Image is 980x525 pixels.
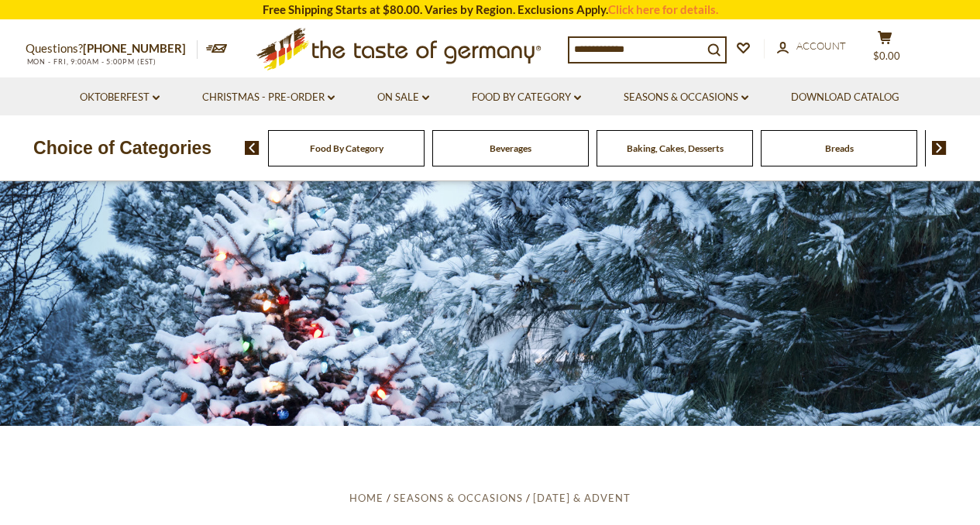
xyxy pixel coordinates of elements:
a: Click here for details. [608,2,718,16]
a: Breads [825,142,854,154]
button: $0.00 [862,30,909,69]
a: Oktoberfest [80,89,160,106]
a: Home [349,492,383,504]
img: next arrow [932,141,947,155]
a: [PHONE_NUMBER] [83,41,186,55]
span: $0.00 [873,50,900,62]
a: Beverages [490,142,531,154]
span: MON - FRI, 9:00AM - 5:00PM (EST) [26,57,157,66]
p: Questions? [26,39,198,59]
a: [DATE] & Advent [533,492,631,504]
img: previous arrow [245,141,260,155]
a: Food By Category [472,89,581,106]
a: Food By Category [310,142,383,154]
span: Account [796,39,846,52]
a: Christmas - PRE-ORDER [202,89,335,106]
a: Account [777,38,846,55]
a: Download Catalog [791,89,899,106]
a: Baking, Cakes, Desserts [627,142,724,154]
a: Seasons & Occasions [394,492,523,504]
a: On Sale [377,89,429,106]
a: Seasons & Occasions [624,89,748,106]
